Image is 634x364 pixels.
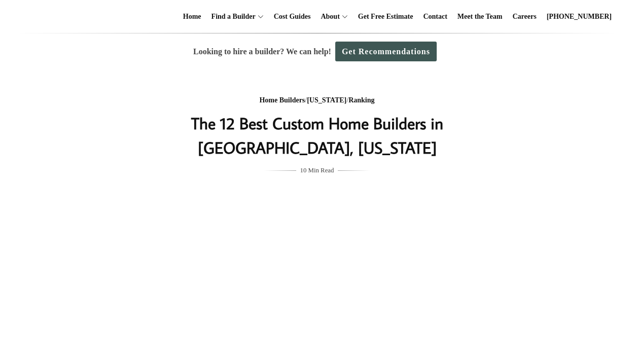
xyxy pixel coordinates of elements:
a: Meet the Team [453,1,507,33]
a: [PHONE_NUMBER] [543,1,616,33]
span: 10 Min Read [300,165,334,176]
a: Get Recommendations [335,42,437,61]
a: Find a Builder [207,1,256,33]
div: / / [115,94,519,107]
a: Careers [509,1,541,33]
a: Ranking [348,96,374,104]
a: Home Builders [259,96,305,104]
h1: The 12 Best Custom Home Builders in [GEOGRAPHIC_DATA], [US_STATE] [115,111,519,160]
a: Get Free Estimate [354,1,417,33]
a: Home [179,1,205,33]
a: Cost Guides [270,1,315,33]
a: Contact [419,1,451,33]
a: About [316,1,339,33]
a: [US_STATE] [307,96,346,104]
